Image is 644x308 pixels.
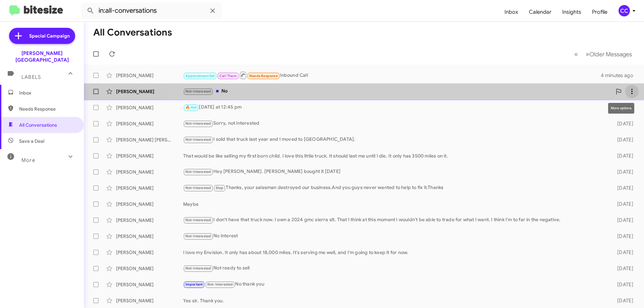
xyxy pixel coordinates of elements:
span: Call Them [219,74,237,78]
span: Not-Interested [185,170,211,174]
span: Stop [216,186,224,190]
div: [PERSON_NAME] [116,297,183,304]
div: No interest [183,232,606,240]
span: Older Messages [589,51,632,58]
div: [PERSON_NAME] [116,120,183,127]
div: Hey [PERSON_NAME]. [PERSON_NAME] bought it [DATE] [183,168,606,176]
div: [PERSON_NAME] [PERSON_NAME] [116,136,183,143]
span: Inbox [19,89,76,96]
span: Not-Interested [185,186,211,190]
span: Not-Interested [185,234,211,238]
span: Important [185,282,203,287]
span: Save a Deal [19,138,44,144]
div: [DATE] [606,201,639,207]
div: [PERSON_NAME] [116,104,183,111]
div: No thank you [183,281,606,288]
div: [PERSON_NAME] [116,169,183,175]
div: More options [608,103,634,114]
span: More [21,157,35,163]
div: I don't have that truck now. I own a 2024 gmc sierra slt. That I think at this moment I wouldn't ... [183,216,606,224]
div: Yes sir. Thank you. [183,297,606,304]
button: CC [613,5,637,16]
span: Not-Interested [185,121,211,126]
div: No [183,87,612,95]
div: I sold that truck last year and I moved to [GEOGRAPHIC_DATA]. [183,136,606,143]
a: Inbox [499,2,524,22]
div: Not ready to sell [183,264,606,272]
span: Not-Interested [185,89,211,94]
div: [PERSON_NAME] [116,249,183,256]
div: [PERSON_NAME] [116,201,183,207]
div: [PERSON_NAME] [116,265,183,272]
div: [DATE] [606,136,639,143]
nav: Page navigation example [571,47,636,61]
div: [DATE] [606,249,639,256]
a: Profile [587,2,613,22]
div: [DATE] [606,217,639,224]
span: « [574,50,578,58]
div: Inbound Call [183,71,601,79]
span: Appointment Set [185,74,215,78]
a: Insights [557,2,587,22]
input: Search [81,3,222,19]
div: [DATE] [606,281,639,288]
div: [PERSON_NAME] [116,185,183,191]
span: Needs Response [19,106,76,112]
span: Not-Interested [185,137,211,142]
div: [DATE] [606,297,639,304]
div: 4 minutes ago [601,72,639,79]
span: Not-Interested [207,282,233,287]
button: Previous [570,47,582,61]
span: Labels [21,74,41,80]
div: CC [619,5,630,16]
h1: All Conversations [93,27,172,38]
span: Not-Interested [185,266,211,270]
a: Calendar [524,2,557,22]
div: [PERSON_NAME] [116,281,183,288]
span: 🔥 Hot [185,105,197,110]
span: Needs Response [249,74,278,78]
div: [PERSON_NAME] [116,88,183,95]
div: [DATE] [606,152,639,159]
div: [DATE] [606,265,639,272]
div: Maybe [183,201,606,207]
div: [PERSON_NAME] [116,233,183,240]
div: [PERSON_NAME] [116,72,183,79]
div: [PERSON_NAME] [116,217,183,224]
div: [DATE] at 12:45 pm [183,104,606,111]
div: Thanks, your salesman destroyed our business.And you guys never wanted to help to fix it.Thanks [183,184,606,192]
div: Sorry, not interested [183,120,606,127]
button: Next [582,47,636,61]
div: [PERSON_NAME] [116,152,183,159]
div: [DATE] [606,120,639,127]
span: All Conversations [19,122,57,128]
div: [DATE] [606,169,639,175]
div: [DATE] [606,233,639,240]
div: I love my Envision. It only has about 18,000 miles. It's serving me well, and I'm going to keep i... [183,249,606,256]
span: Special Campaign [29,33,70,39]
div: That would be like selling my first born child. I love this little truck. It should last me until... [183,152,606,159]
a: Special Campaign [9,28,75,44]
span: » [586,50,589,58]
div: [DATE] [606,185,639,191]
span: Not-Interested [185,218,211,222]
